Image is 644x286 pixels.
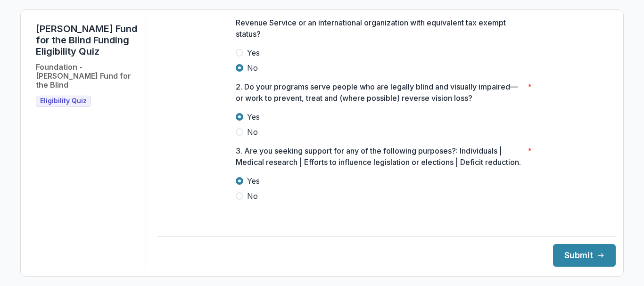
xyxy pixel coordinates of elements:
[36,63,138,90] h2: Foundation - [PERSON_NAME] Fund for the Blind
[553,244,616,267] button: Submit
[236,145,524,168] p: 3. Are you seeking support for any of the following purposes?: Individuals | Medical research | E...
[247,62,258,74] span: No
[36,23,138,57] h1: [PERSON_NAME] Fund for the Blind Funding Eligibility Quiz
[247,111,260,123] span: Yes
[247,175,260,187] span: Yes
[247,47,260,58] span: Yes
[236,81,524,104] p: 2. Do your programs serve people who are legally blind and visually impaired—or work to prevent, ...
[247,126,258,138] span: No
[236,6,524,40] p: 1. Are you a 501(c)(3) tax-exempt organization as defined by the U.S. Internal Revenue Service or...
[247,190,258,202] span: No
[40,97,87,105] span: Eligibility Quiz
